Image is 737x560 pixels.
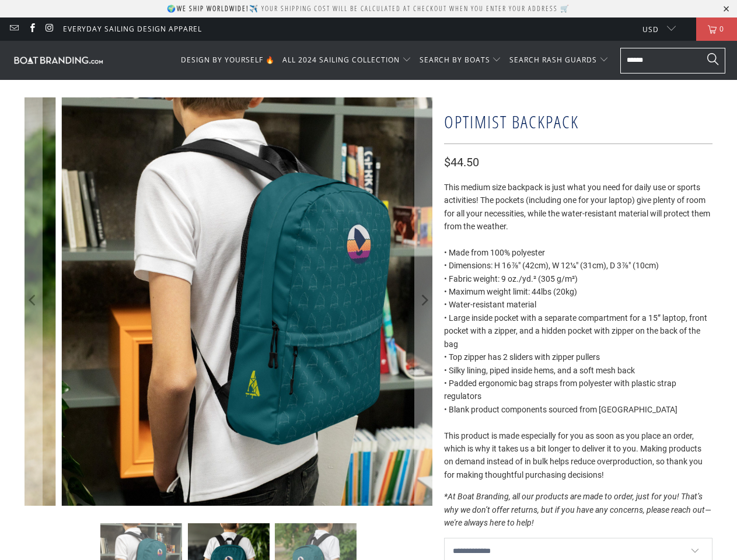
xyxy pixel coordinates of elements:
div: This medium size backpack is just what you need for daily use or sports activities! The pockets (... [444,181,712,481]
summary: ALL 2024 SAILING COLLECTION [282,47,411,74]
span: SEARCH BY BOATS [420,55,490,65]
button: USD [633,17,676,41]
button: Next [414,97,433,506]
span: $44.50 [444,155,479,169]
em: *At Boat Branding, all our products are made to order, just for you! That’s why we don’t offer re... [444,492,711,527]
span: ALL 2024 SAILING COLLECTION [282,55,400,65]
span: SEARCH RASH GUARDS [509,55,597,65]
summary: SEARCH RASH GUARDS [509,47,609,74]
summary: SEARCH BY BOATS [420,47,502,74]
a: Boatbranding on Instagram [44,24,54,34]
strong: We ship worldwide! [177,3,249,13]
a: Everyday Sailing Design Apparel [63,23,202,36]
span: 0 [717,17,727,41]
img: Boatbranding [12,54,105,65]
button: Previous [24,97,43,506]
p: 🌍 ✈️ Your shipping cost will be calculated at checkout when you enter your address 🛒 [167,3,570,13]
span: USD [642,24,659,34]
a: Boatbranding on Facebook [26,24,36,34]
h1: Optimist Backpack [444,106,712,135]
nav: Translation missing: en.navigation.header.main_nav [181,47,609,74]
a: DESIGN BY YOURSELF 🔥 [181,47,275,74]
a: 0 [696,17,737,41]
a: Boatbranding Optimist Backpack Sailing-Gift Regatta Yacht Sailing-Lifestyle Sailing-Apparel Nauti... [61,97,470,506]
span: DESIGN BY YOURSELF 🔥 [181,55,275,65]
a: Email Boatbranding [9,24,19,34]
